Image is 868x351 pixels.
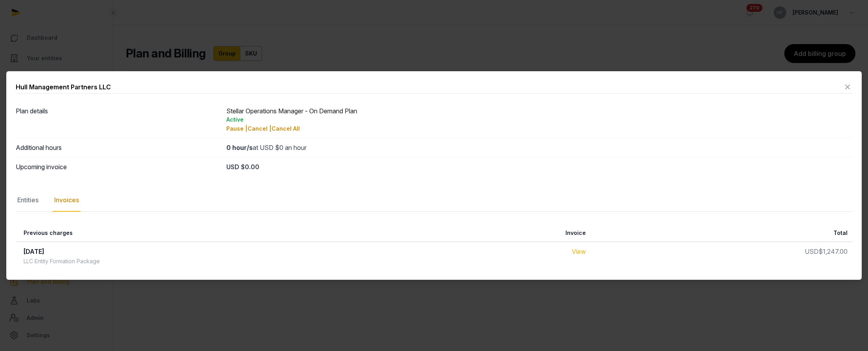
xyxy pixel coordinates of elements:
span: USD [805,248,818,255]
div: Entities [16,189,40,212]
th: Invoice [435,224,591,242]
div: at USD $0 an hour [226,143,852,152]
div: Hull Management Partners LLC [16,82,111,92]
div: LLC Entity Formation Package [24,257,100,265]
span: [DATE] [24,248,44,255]
div: Invoices [53,189,81,212]
span: Cancel | [248,125,272,132]
dt: Upcoming invoice [16,162,220,172]
div: Active [226,116,852,124]
a: View [572,248,586,255]
span: $1,247.00 [818,248,848,255]
div: USD $0.00 [226,162,852,172]
span: Cancel All [272,125,300,132]
div: Stellar Operations Manager - On Demand Plan [226,106,852,133]
nav: Tabs [16,189,852,212]
span: Pause | [226,125,248,132]
dt: Additional hours [16,143,220,152]
th: Total [591,224,852,242]
dt: Plan details [16,106,220,133]
th: Previous charges [16,224,435,242]
strong: 0 hour/s [226,144,253,151]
